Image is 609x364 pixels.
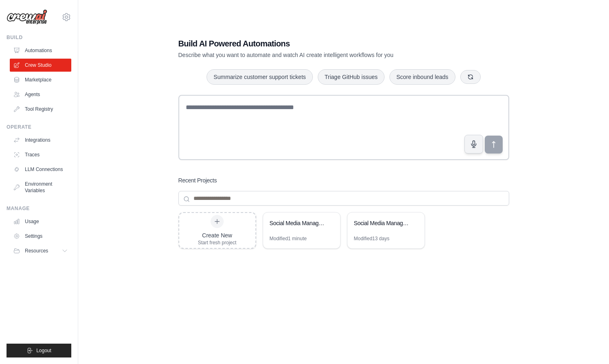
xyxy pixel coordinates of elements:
button: Triage GitHub issues [318,69,385,85]
h1: Build AI Powered Automations [178,38,452,49]
a: Marketplace [10,73,71,86]
div: Manage [7,205,71,212]
p: Describe what you want to automate and watch AI create intelligent workflows for you [178,51,452,59]
a: Environment Variables [10,178,71,197]
iframe: Chat Widget [568,325,609,364]
div: Social Media Management & Analytics Suite [354,219,410,227]
h3: Recent Projects [178,176,217,184]
button: Score inbound leads [389,69,455,85]
a: Traces [10,148,71,161]
a: Agents [10,88,71,101]
a: LLM Connections [10,163,71,176]
a: Crew Studio [10,59,71,72]
button: Logout [7,344,71,357]
a: Usage [10,215,71,228]
button: Get new suggestions [460,70,481,84]
div: Start fresh project [198,239,237,246]
button: Resources [10,244,71,257]
span: Resources [25,248,48,254]
div: Social Media Management Automation [270,219,325,227]
a: Settings [10,230,71,243]
button: Summarize customer support tickets [207,69,312,85]
button: Click to speak your automation idea [464,135,483,153]
img: Logo [7,9,47,25]
a: Tool Registry [10,103,71,116]
div: Modified 13 days [354,235,389,242]
a: Integrations [10,134,71,147]
a: Automations [10,44,71,57]
div: Create New [198,231,237,239]
span: Logout [36,347,51,354]
div: Modified 1 minute [270,235,307,242]
div: Operate [7,124,71,130]
div: Build [7,34,71,41]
